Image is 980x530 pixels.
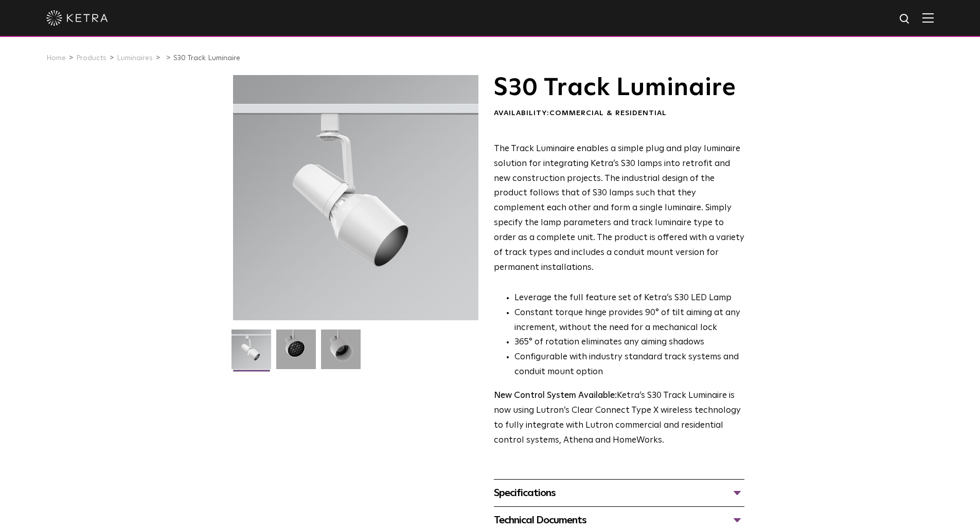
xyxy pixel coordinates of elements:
[46,10,108,26] img: ketra-logo-2019-white
[46,54,66,62] a: Home
[494,512,744,528] div: Technical Documents
[117,54,153,62] a: Luminaires
[494,75,744,101] h1: S30 Track Luminaire
[173,54,240,62] a: S30 Track Luminaire
[922,13,934,23] img: Hamburger%20Nav.svg
[321,330,361,377] img: 9e3d97bd0cf938513d6e
[514,350,744,380] li: Configurable with industry standard track systems and conduit mount option
[514,306,744,336] li: Constant torque hinge provides 90° of tilt aiming at any increment, without the need for a mechan...
[276,330,316,377] img: 3b1b0dc7630e9da69e6b
[494,144,744,272] span: The Track Luminaire enables a simple plug and play luminaire solution for integrating Ketra’s S30...
[899,13,912,26] img: search icon
[514,291,744,306] li: Leverage the full feature set of Ketra’s S30 LED Lamp
[494,389,744,448] p: Ketra’s S30 Track Luminaire is now using Lutron’s Clear Connect Type X wireless technology to ful...
[514,335,744,350] li: 365° of rotation eliminates any aiming shadows
[494,108,744,119] div: Availability:
[549,109,667,117] span: Commercial & Residential
[494,485,744,501] div: Specifications
[494,391,617,400] strong: New Control System Available:
[76,54,106,62] a: Products
[231,330,271,377] img: S30-Track-Luminaire-2021-Web-Square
